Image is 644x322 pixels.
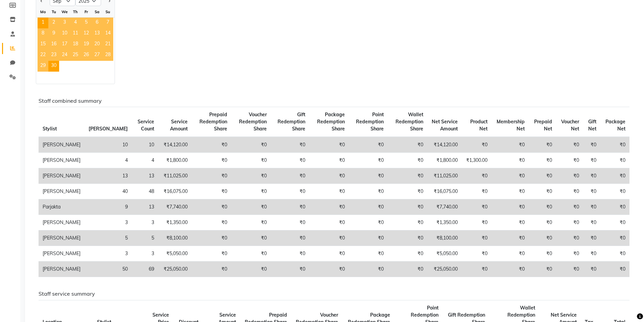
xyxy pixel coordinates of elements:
td: ₹0 [556,230,583,246]
td: 4 [132,153,158,168]
td: ₹0 [192,153,231,168]
span: Stylist [43,126,57,132]
td: ₹7,740.00 [158,199,192,215]
td: ₹0 [583,230,600,246]
td: ₹0 [462,137,492,153]
td: 3 [132,246,158,262]
td: ₹0 [388,199,427,215]
div: Wednesday, September 3, 2025 [59,18,70,28]
span: Package Net [605,119,625,132]
span: Product Net [470,119,487,132]
td: ₹0 [309,137,349,153]
span: Voucher Redemption Share [239,112,267,132]
td: 3 [85,246,132,262]
div: Sunday, September 21, 2025 [102,39,113,50]
td: ₹0 [388,230,427,246]
td: ₹0 [309,215,349,230]
td: ₹0 [462,230,492,246]
span: 5 [81,18,92,28]
td: ₹0 [556,168,583,184]
span: 8 [38,28,48,39]
td: [PERSON_NAME] [39,215,85,230]
td: ₹1,800.00 [427,153,462,168]
span: 29 [38,61,48,72]
span: 10 [59,28,70,39]
td: ₹0 [583,262,600,277]
td: ₹0 [388,246,427,262]
td: ₹0 [271,246,309,262]
div: Saturday, September 6, 2025 [92,18,102,28]
div: Tuesday, September 16, 2025 [48,39,59,50]
span: Point Redemption Share [356,112,384,132]
span: 22 [38,50,48,61]
td: ₹0 [231,230,271,246]
td: ₹0 [388,137,427,153]
td: ₹0 [600,262,629,277]
td: ₹0 [492,199,529,215]
span: Prepaid Redemption Share [199,112,227,132]
td: ₹0 [600,230,629,246]
td: ₹0 [388,262,427,277]
td: ₹11,025.00 [158,168,192,184]
span: 18 [70,39,81,50]
td: ₹0 [556,184,583,199]
td: 3 [132,215,158,230]
td: ₹0 [462,168,492,184]
div: Thursday, September 11, 2025 [70,28,81,39]
td: ₹25,050.00 [158,262,192,277]
td: 10 [85,137,132,153]
span: Wallet Redemption Share [396,112,423,132]
span: 3 [59,18,70,28]
td: ₹0 [192,230,231,246]
td: ₹0 [231,137,271,153]
td: ₹0 [462,199,492,215]
td: 48 [132,184,158,199]
div: Friday, September 5, 2025 [81,18,92,28]
div: Thursday, September 18, 2025 [70,39,81,50]
span: 16 [48,39,59,50]
td: ₹25,050.00 [427,262,462,277]
td: ₹0 [231,153,271,168]
td: ₹0 [349,262,388,277]
td: 13 [85,168,132,184]
td: ₹0 [231,215,271,230]
span: 27 [92,50,102,61]
div: Tuesday, September 23, 2025 [48,50,59,61]
td: ₹0 [192,246,231,262]
td: ₹0 [231,168,271,184]
td: ₹0 [600,137,629,153]
td: ₹0 [600,246,629,262]
div: Saturday, September 20, 2025 [92,39,102,50]
span: Membership Net [497,119,525,132]
span: Voucher Net [561,119,579,132]
div: Wednesday, September 17, 2025 [59,39,70,50]
td: ₹0 [492,230,529,246]
td: 69 [132,262,158,277]
td: ₹14,120.00 [427,137,462,153]
td: ₹0 [492,168,529,184]
td: ₹0 [583,199,600,215]
td: ₹0 [529,246,556,262]
div: Thursday, September 25, 2025 [70,50,81,61]
td: 40 [85,184,132,199]
td: ₹0 [349,215,388,230]
td: ₹0 [271,184,309,199]
td: ₹0 [556,137,583,153]
span: Package Redemption Share [317,112,345,132]
td: ₹0 [231,262,271,277]
span: 13 [92,28,102,39]
td: ₹0 [529,168,556,184]
td: ₹0 [600,199,629,215]
td: ₹0 [583,153,600,168]
span: 2 [48,18,59,28]
div: Saturday, September 13, 2025 [92,28,102,39]
div: Monday, September 22, 2025 [38,50,48,61]
td: ₹0 [492,184,529,199]
td: ₹0 [600,184,629,199]
div: Sa [92,6,102,17]
td: ₹0 [462,262,492,277]
td: [PERSON_NAME] [39,262,85,277]
td: ₹0 [309,230,349,246]
span: 25 [70,50,81,61]
td: ₹8,100.00 [427,230,462,246]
